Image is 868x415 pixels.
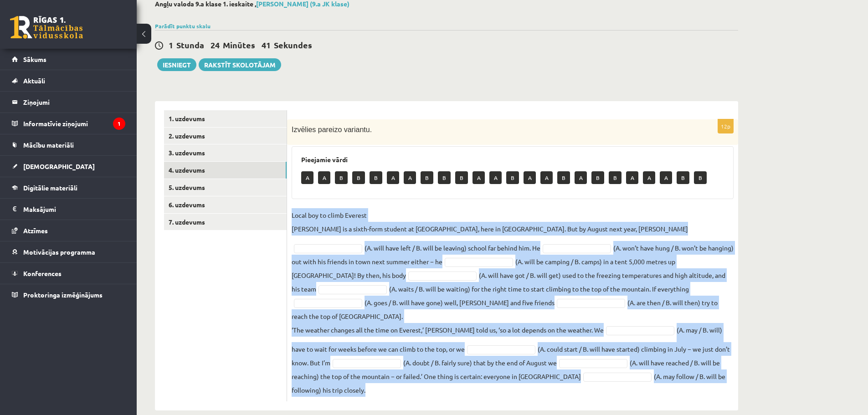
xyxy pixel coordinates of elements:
[23,162,95,170] span: [DEMOGRAPHIC_DATA]
[23,291,103,299] span: Proktoringa izmēģinājums
[199,58,281,71] a: Rakstīt skolotājam
[506,171,519,184] p: B
[113,118,125,130] i: 1
[609,171,621,184] p: B
[12,70,125,91] a: Aktuāli
[455,171,468,184] p: B
[718,119,734,133] p: 12p
[12,177,125,198] a: Digitālie materiāli
[23,92,125,113] legend: Ziņojumi
[23,55,46,63] span: Sākums
[626,171,638,184] p: A
[211,40,220,50] span: 24
[301,171,313,184] p: A
[23,77,45,85] span: Aktuāli
[23,248,95,256] span: Motivācijas programma
[12,284,125,305] a: Proktoringa izmēģinājums
[677,171,689,184] p: B
[557,171,570,184] p: B
[23,226,48,235] span: Atzīmes
[223,40,255,50] span: Minūtes
[164,162,287,179] a: 4. uzdevums
[292,208,734,397] fieldset: (A. will have left / B. will be leaving) school far behind him. He (A. won’t have hung / B. won’t...
[164,144,287,161] a: 3. uzdevums
[12,220,125,241] a: Atzīmes
[292,208,688,236] p: Local boy to climb Everest [PERSON_NAME] is a sixth-form student at [GEOGRAPHIC_DATA], here in [G...
[591,171,604,184] p: B
[12,156,125,177] a: [DEMOGRAPHIC_DATA]
[164,128,287,144] a: 2. uzdevums
[489,171,502,184] p: A
[23,269,62,277] span: Konferences
[12,241,125,262] a: Motivācijas programma
[421,171,433,184] p: B
[23,113,125,134] legend: Informatīvie ziņojumi
[335,171,348,184] p: B
[473,171,485,184] p: A
[694,171,707,184] p: B
[352,171,365,184] p: B
[176,40,204,50] span: Stunda
[23,199,125,220] legend: Maksājumi
[157,58,196,71] button: Iesniegt
[12,113,125,134] a: Informatīvie ziņojumi1
[169,40,173,50] span: 1
[12,263,125,284] a: Konferences
[575,171,587,184] p: A
[301,156,724,164] h3: Pieejamie vārdi
[164,214,287,231] a: 7. uzdevums
[12,134,125,155] a: Mācību materiāli
[318,171,330,184] p: A
[12,199,125,220] a: Maksājumi
[524,171,536,184] p: A
[10,16,83,39] a: Rīgas 1. Tālmācības vidusskola
[643,171,655,184] p: A
[292,126,372,133] span: Izvēlies pareizo variantu.
[12,49,125,70] a: Sākums
[540,171,553,184] p: A
[164,179,287,196] a: 5. uzdevums
[404,171,416,184] p: A
[274,40,312,50] span: Sekundes
[292,323,604,337] p: ‘The weather changes all the time on Everest,’ [PERSON_NAME] told us, ‘so a lot depends on the we...
[164,196,287,213] a: 6. uzdevums
[262,40,271,50] span: 41
[387,171,399,184] p: A
[164,110,287,127] a: 1. uzdevums
[23,184,77,192] span: Digitālie materiāli
[370,171,382,184] p: B
[660,171,672,184] p: A
[12,92,125,113] a: Ziņojumi
[438,171,451,184] p: B
[155,22,211,30] a: Parādīt punktu skalu
[23,141,74,149] span: Mācību materiāli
